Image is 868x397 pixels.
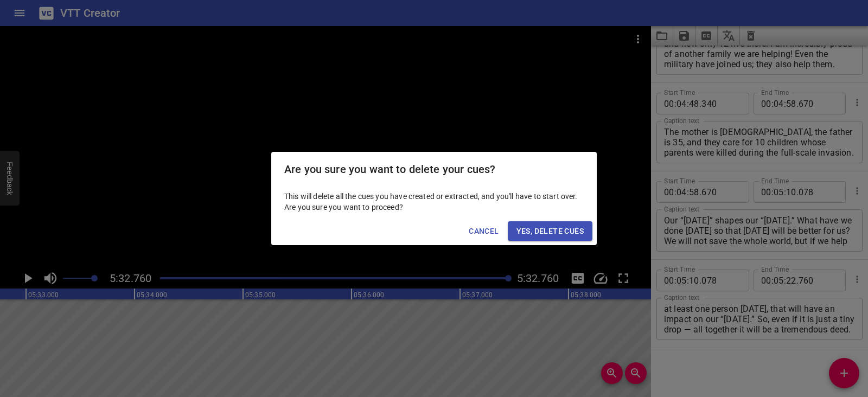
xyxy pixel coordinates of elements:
[271,187,597,217] div: This will delete all the cues you have created or extracted, and you'll have to start over. Are y...
[516,225,584,238] span: Yes, Delete Cues
[284,161,584,178] h2: Are you sure you want to delete your cues?
[508,221,592,241] button: Yes, Delete Cues
[464,221,503,241] button: Cancel
[469,225,499,238] span: Cancel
